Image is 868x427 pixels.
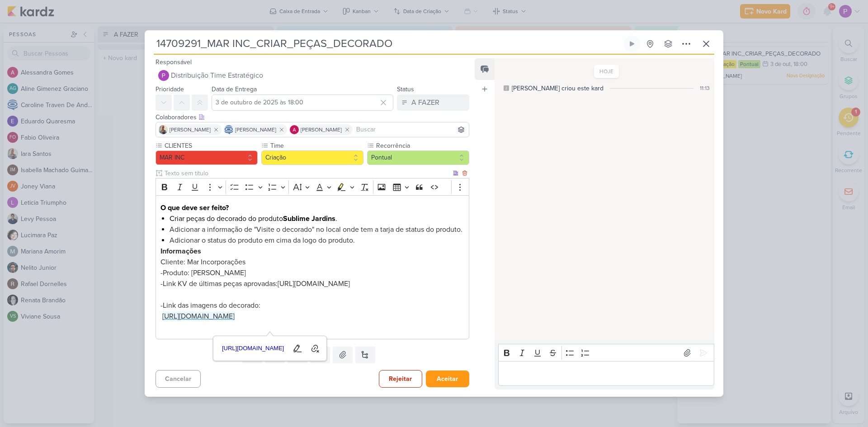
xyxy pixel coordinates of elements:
button: Pontual [367,150,469,165]
span: Adicionar a informação de "Visite o decorado" no local onde tem a tarja de status do produto. [170,225,462,234]
button: Criação [261,150,363,165]
img: Iara Santos [159,125,168,134]
img: Alessandra Gomes [290,125,299,134]
input: Kard Sem Título [154,36,622,52]
a: [URL][DOMAIN_NAME] [278,279,350,288]
span: [URL][DOMAIN_NAME] [219,343,287,354]
strong: Sublime Jardins [283,214,335,223]
div: Editor editing area: main [156,195,469,339]
label: Recorrência [375,141,469,150]
span: [PERSON_NAME] [235,126,276,134]
button: A FAZER [397,94,469,111]
label: CLIENTES [164,141,258,150]
a: [URL][DOMAIN_NAME] [219,342,288,356]
button: MAR INC [156,150,258,165]
button: Cancelar [156,370,201,388]
span: [PERSON_NAME] [301,126,342,134]
div: Colaboradores [156,113,469,122]
span: -Link KV de últimas peças aprovadas: [160,279,278,288]
input: Texto sem título [163,169,451,178]
div: Editor toolbar [156,178,469,196]
label: Prioridade [156,85,184,93]
input: Buscar [354,124,467,135]
strong: O que deve ser feito? [160,203,229,212]
div: Editor editing area: main [498,361,714,386]
span: Cliente: Mar Incorporações [160,258,245,267]
img: Distribuição Time Estratégico [158,70,169,81]
span: Distribuição Time Estratégico [171,70,263,81]
a: [URL][DOMAIN_NAME] [162,312,235,321]
input: Select a date [212,94,393,111]
div: A FAZER [411,97,439,108]
li: Criar peças do decorado do produto . [170,213,464,224]
label: Status [397,85,414,93]
label: Time [269,141,363,150]
div: Ligar relógio [628,40,636,47]
strong: Informações [160,247,201,256]
span: [PERSON_NAME] [170,126,211,134]
img: Caroline Traven De Andrade [224,125,233,134]
button: Aceitar [426,371,469,387]
label: Responsável [156,58,192,66]
span: -Produto: [PERSON_NAME] [160,268,246,277]
span: -Link das imagens do decorado: [160,301,260,310]
button: Rejeitar [379,370,422,388]
label: Data de Entrega [212,85,257,93]
div: Editor toolbar [498,344,714,361]
button: Distribuição Time Estratégico [156,67,469,84]
div: 11:13 [700,84,710,92]
div: [PERSON_NAME] criou este kard [512,84,604,93]
span: Adicionar o status do produto em cima da logo do produto. [170,236,355,245]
